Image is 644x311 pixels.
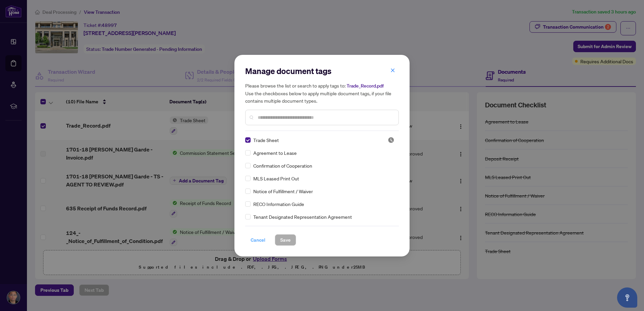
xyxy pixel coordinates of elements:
span: Pending Review [388,137,394,143]
h5: Please browse the list or search to apply tags to: Use the checkboxes below to apply multiple doc... [245,82,399,104]
span: MLS Leased Print Out [253,175,299,182]
span: Confirmation of Cooperation [253,162,312,169]
span: Agreement to Lease [253,149,297,157]
span: Tenant Designated Representation Agreement [253,213,352,220]
span: Trade Sheet [253,136,279,144]
span: Cancel [251,235,265,245]
button: Cancel [245,234,271,246]
span: close [390,68,395,73]
h2: Manage document tags [245,66,399,76]
img: status [388,137,394,143]
button: Open asap [617,287,637,308]
span: Notice of Fulfillment / Waiver [253,187,313,195]
span: Trade_Record.pdf [347,83,384,89]
button: Save [275,234,296,246]
span: RECO Information Guide [253,200,304,208]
